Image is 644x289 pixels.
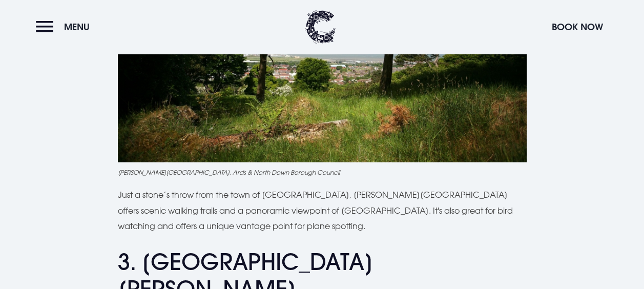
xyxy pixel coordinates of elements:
[64,21,90,33] span: Menu
[36,16,95,38] button: Menu
[305,10,336,44] img: Clandeboye Lodge
[547,16,608,38] button: Book Now
[118,187,527,234] p: Just a stone’s throw from the town of [GEOGRAPHIC_DATA], [PERSON_NAME][GEOGRAPHIC_DATA] offers sc...
[118,168,527,177] figcaption: [PERSON_NAME][GEOGRAPHIC_DATA], Ards & North Down Borough Council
